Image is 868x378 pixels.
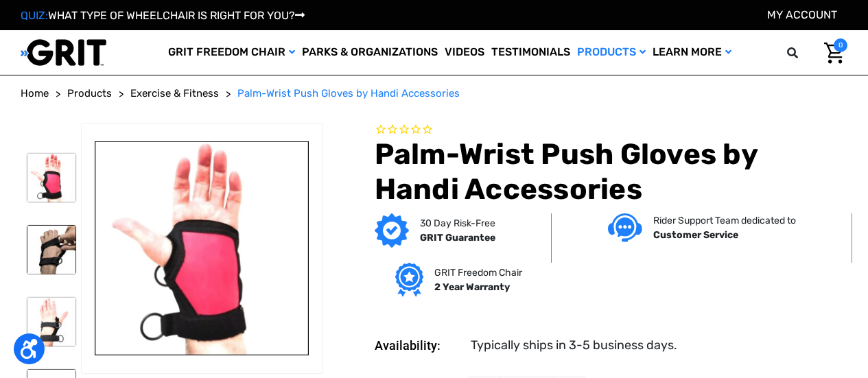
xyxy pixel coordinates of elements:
span: Exercise & Fitness [130,87,219,99]
a: Home [21,86,49,102]
img: Cart [824,43,844,64]
span: QUIZ: [21,9,48,22]
strong: 2 Year Warranty [434,281,510,293]
span: Home [21,87,49,99]
a: Account [767,8,837,21]
p: Rider Support Team dedicated to [653,213,796,228]
img: Palm-Wrist Push Gloves by Handi Accessories [82,141,322,355]
a: Palm-Wrist Push Gloves by Handi Accessories [237,86,460,102]
img: Palm-Wrist Push Gloves by Handi Accessories [27,297,76,346]
dt: Availability: [375,336,461,355]
iframe: Tidio Chat [797,290,862,354]
span: 0 [834,38,847,52]
span: Palm-Wrist Push Gloves by Handi Accessories [237,87,460,99]
a: Videos [441,30,488,75]
p: 30 Day Risk-Free [420,216,495,231]
h1: Palm-Wrist Push Gloves by Handi Accessories [375,137,847,206]
a: QUIZ:WHAT TYPE OF WHEELCHAIR IS RIGHT FOR YOU? [21,9,305,22]
a: Cart with 0 items [814,38,847,67]
a: Learn More [649,30,735,75]
img: GRIT Guarantee [375,213,409,248]
img: Grit freedom [395,263,423,297]
a: Exercise & Fitness [130,86,219,102]
img: Palm-Wrist Push Gloves by Handi Accessories [27,153,76,202]
a: GRIT Freedom Chair [165,30,298,75]
img: Palm-Wrist Push Gloves by Handi Accessories [27,225,76,274]
img: Customer service [608,213,642,241]
input: Search [793,38,814,67]
a: Parks & Organizations [298,30,441,75]
img: GRIT All-Terrain Wheelchair and Mobility Equipment [21,38,106,67]
span: Rated 0.0 out of 5 stars 0 reviews [375,123,847,138]
a: Products [67,86,112,102]
strong: Customer Service [653,229,738,241]
a: Products [574,30,649,75]
span: Products [67,87,112,99]
a: Testimonials [488,30,574,75]
strong: GRIT Guarantee [420,232,495,244]
nav: Breadcrumb [21,86,847,102]
p: GRIT Freedom Chair [434,265,522,280]
dd: Typically ships in 3-5 business days. [471,336,677,355]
